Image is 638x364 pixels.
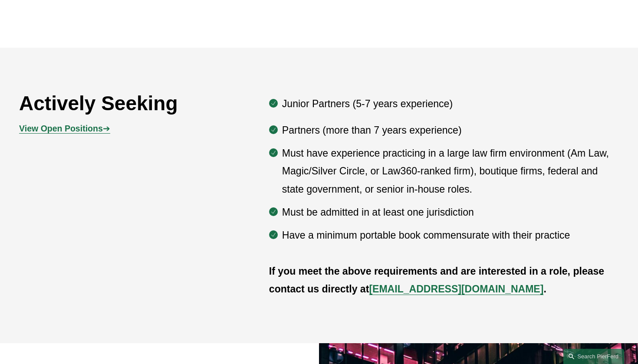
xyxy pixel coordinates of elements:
p: Partners (more than 7 years experience) [282,121,619,140]
a: View Open Positions➔ [19,124,110,133]
p: Must have experience practicing in a large law firm environment (Am Law, Magic/Silver Circle, or ... [282,144,619,199]
p: Must be admitted in at least one jurisdiction [282,203,619,222]
p: Junior Partners (5-7 years experience) [282,95,619,113]
span: ➔ [19,124,110,133]
strong: View Open Positions [19,124,103,133]
a: Search this site [563,349,624,364]
p: Have a minimum portable book commensurate with their practice [282,226,619,245]
strong: If you meet the above requirements and are interested in a role, please contact us directly at [269,266,607,295]
a: [EMAIL_ADDRESS][DOMAIN_NAME] [369,283,543,295]
strong: . [543,283,546,295]
h2: Actively Seeking [19,92,219,116]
